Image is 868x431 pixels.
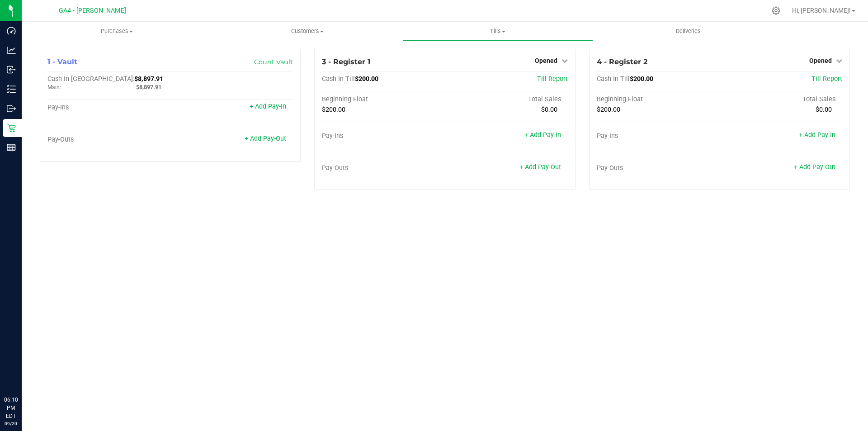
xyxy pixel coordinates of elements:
span: $8,897.91 [134,75,163,83]
a: Tills [402,22,593,41]
span: Opened [535,57,557,64]
span: Opened [809,57,832,64]
a: Deliveries [593,22,783,41]
inline-svg: Dashboard [7,26,16,35]
div: Manage settings [770,6,782,15]
a: Till Report [537,75,568,83]
inline-svg: Inbound [7,65,16,74]
div: Beginning Float [322,95,445,104]
inline-svg: Outbound [7,104,16,113]
span: $200.00 [322,106,345,114]
span: $200.00 [630,75,653,83]
span: $8,897.91 [136,84,161,90]
a: + Add Pay-Out [519,163,561,171]
span: $200.00 [355,75,378,83]
iframe: Resource center [9,359,36,386]
div: Pay-Ins [322,132,445,140]
span: Cash In Till [322,75,355,83]
span: $0.00 [541,106,557,114]
span: $0.00 [816,106,832,114]
a: Count Vault [254,58,293,66]
p: 09/20 [4,420,18,427]
a: + Add Pay-In [799,131,835,139]
span: $200.00 [597,106,620,114]
p: 06:10 PM EDT [4,396,18,420]
inline-svg: Analytics [7,46,16,55]
div: Beginning Float [597,95,720,104]
a: + Add Pay-Out [794,163,835,171]
a: + Add Pay-In [250,103,286,110]
span: Cash In [GEOGRAPHIC_DATA]: [47,75,134,83]
div: Total Sales [445,95,568,104]
div: Pay-Outs [47,136,170,144]
inline-svg: Retail [7,123,16,133]
span: GA4 - [PERSON_NAME] [59,7,126,14]
a: Purchases [22,22,212,41]
a: Till Report [811,75,842,83]
span: Cash In Till [597,75,630,83]
inline-svg: Reports [7,143,16,152]
span: 4 - Register 2 [597,57,647,66]
div: Pay-Outs [597,164,720,172]
div: Total Sales [719,95,842,104]
a: Customers [212,22,402,41]
div: Pay-Ins [47,104,170,112]
span: Hi, [PERSON_NAME]! [792,7,851,14]
span: Purchases [22,27,212,35]
div: Pay-Ins [597,132,720,140]
span: 1 - Vault [47,57,77,66]
span: Customers [212,27,402,35]
a: + Add Pay-Out [245,135,286,142]
span: Main: [47,84,61,90]
span: 3 - Register 1 [322,57,370,66]
span: Tills [403,27,592,35]
span: Deliveries [664,27,713,35]
a: + Add Pay-In [524,131,561,139]
inline-svg: Inventory [7,85,16,94]
div: Pay-Outs [322,164,445,172]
